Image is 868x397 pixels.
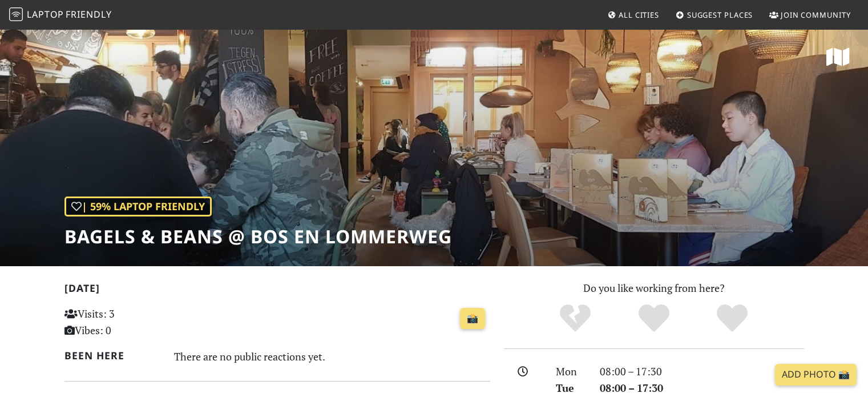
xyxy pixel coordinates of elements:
[27,8,64,21] span: Laptop
[765,5,855,25] a: Join Community
[593,380,811,396] div: 08:00 – 17:30
[460,308,485,330] a: 📸
[687,10,753,20] span: Suggest Places
[66,8,111,21] span: Friendly
[64,306,197,339] p: Visits: 3 Vibes: 0
[64,350,161,362] h2: Been here
[549,363,592,380] div: Mon
[9,5,112,25] a: LaptopFriendly LaptopFriendly
[593,363,811,380] div: 08:00 – 17:30
[536,303,615,334] div: No
[504,280,804,296] p: Do you like working from here?
[9,7,23,21] img: LaptopFriendly
[64,197,212,216] div: | 59% Laptop Friendly
[619,10,659,20] span: All Cities
[603,5,664,25] a: All Cities
[775,364,857,386] a: Add Photo 📸
[174,347,490,366] div: There are no public reactions yet.
[64,282,490,299] h2: [DATE]
[781,10,851,20] span: Join Community
[64,226,452,247] h1: Bagels & Beans @ Bos en Lommerweg
[671,5,758,25] a: Suggest Places
[549,380,592,396] div: Tue
[615,303,693,334] div: Yes
[693,303,772,334] div: Definitely!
